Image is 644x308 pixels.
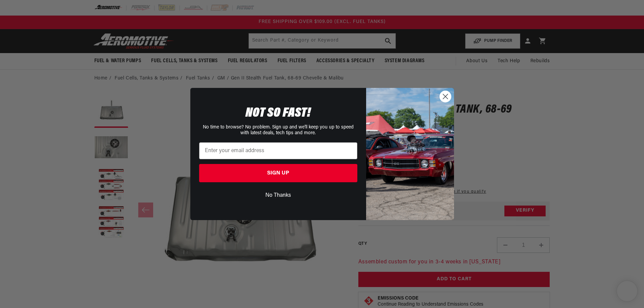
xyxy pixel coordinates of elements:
button: Close dialog [439,91,451,102]
button: SIGN UP [199,164,357,182]
span: No time to browse? No problem. Sign up and we'll keep you up to speed with latest deals, tech tip... [203,125,354,136]
span: NOT SO FAST! [245,106,311,120]
button: No Thanks [199,189,357,202]
input: Enter your email address [199,142,357,159]
img: 85cdd541-2605-488b-b08c-a5ee7b438a35.jpeg [366,88,454,220]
